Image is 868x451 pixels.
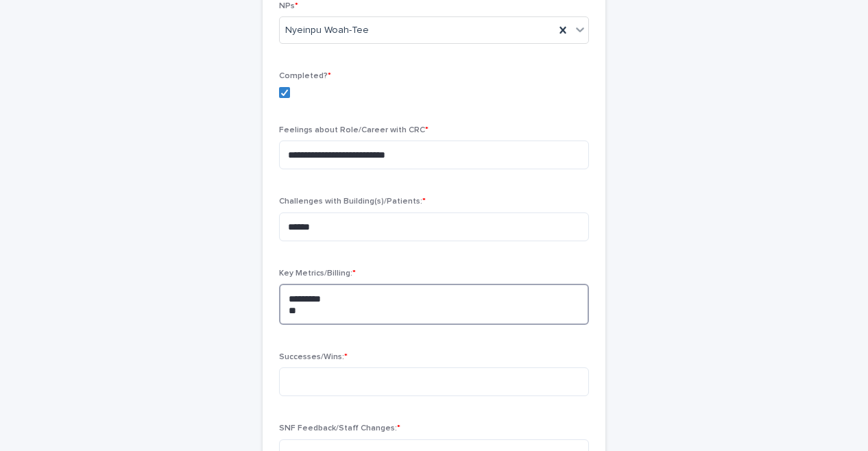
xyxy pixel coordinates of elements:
span: SNF Feedback/Staff Changes: [279,424,400,432]
span: Nyeinpu Woah-Tee [285,23,369,38]
span: Successes/Wins: [279,353,348,361]
span: Completed? [279,72,331,80]
span: NPs [279,2,298,10]
span: Challenges with Building(s)/Patients: [279,197,426,206]
span: Key Metrics/Billing: [279,269,356,278]
span: Feelings about Role/Career with CRC [279,126,429,134]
